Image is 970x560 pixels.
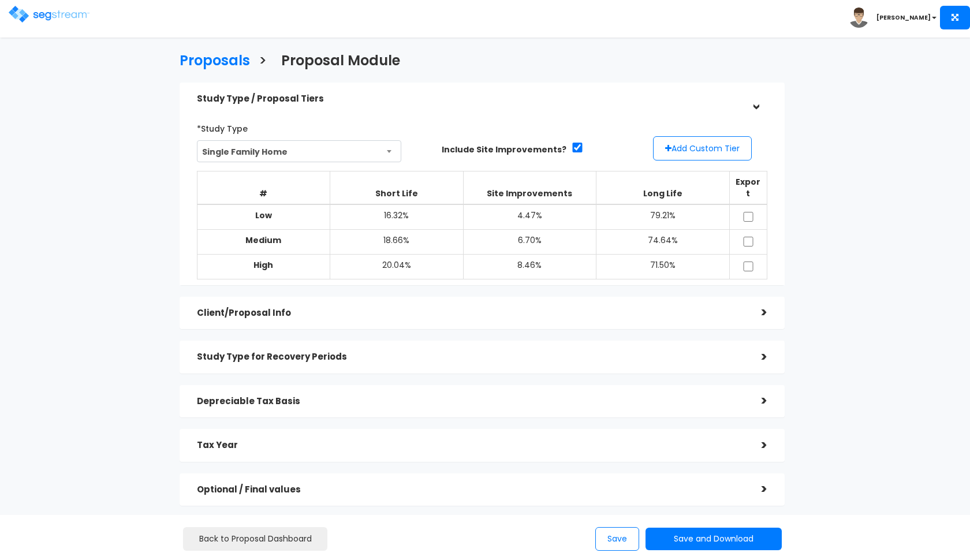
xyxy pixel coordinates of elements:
[180,53,250,71] h3: Proposals
[273,42,400,77] a: Proposal Module
[747,87,764,110] div: >
[744,392,767,410] div: >
[463,204,596,230] td: 4.47%
[463,229,596,254] td: 6.70%
[253,259,273,271] b: High
[197,308,744,318] h5: Client/Proposal Info
[9,6,89,23] img: logo.png
[596,254,730,279] td: 71.50%
[197,141,401,163] span: Single Family Home
[197,485,744,495] h5: Optional / Final values
[744,436,767,454] div: >
[595,527,639,551] button: Save
[646,528,782,550] button: Save and Download
[183,527,327,551] a: Back to Proposal Dashboard
[442,144,566,155] label: Include Site Improvements?
[463,254,596,279] td: 8.46%
[281,53,400,71] h3: Proposal Module
[744,348,767,366] div: >
[330,254,464,279] td: 20.04%
[197,94,744,104] h5: Study Type / Proposal Tiers
[596,229,730,254] td: 74.64%
[197,397,744,406] h5: Depreciable Tax Basis
[653,136,752,160] button: Add Custom Tier
[197,352,744,362] h5: Study Type for Recovery Periods
[197,119,248,135] label: *Study Type
[171,42,250,77] a: Proposals
[849,8,869,28] img: avatar.png
[197,440,744,450] h5: Tax Year
[744,304,767,322] div: >
[330,171,464,204] th: Short Life
[259,53,267,71] h3: >
[876,13,931,22] b: [PERSON_NAME]
[245,234,281,246] b: Medium
[729,171,767,204] th: Export
[330,204,464,230] td: 16.32%
[197,171,330,204] th: #
[463,171,596,204] th: Site Improvements
[596,204,730,230] td: 79.21%
[197,140,402,162] span: Single Family Home
[330,229,464,254] td: 18.66%
[744,480,767,498] div: >
[255,210,272,221] b: Low
[596,171,730,204] th: Long Life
